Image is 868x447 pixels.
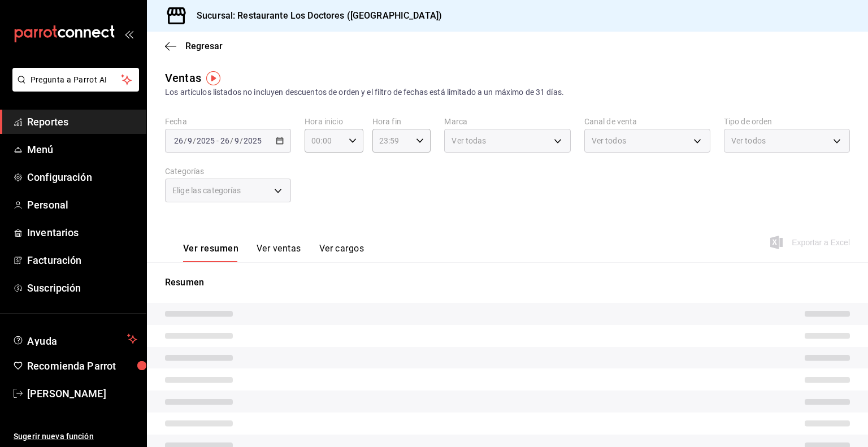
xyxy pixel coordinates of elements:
input: -- [234,136,240,145]
button: Ver cargos [319,243,364,262]
span: - [216,136,219,145]
span: Menú [27,142,137,157]
button: Pregunta a Parrot AI [12,68,139,92]
span: Facturación [27,253,137,268]
label: Marca [444,118,570,125]
span: Reportes [27,114,137,129]
button: Ver ventas [257,243,301,262]
div: Ventas [165,70,201,86]
span: Ver todos [592,135,626,146]
span: Ayuda [27,332,123,346]
button: Ver resumen [183,243,238,262]
span: / [193,136,196,145]
input: -- [187,136,193,145]
img: Tooltip marker [206,71,220,85]
input: ---- [243,136,262,145]
span: / [184,136,187,145]
label: Categorías [165,167,291,175]
input: -- [173,136,184,145]
span: Pregunta a Parrot AI [31,74,121,86]
div: navigation tabs [183,243,364,262]
span: [PERSON_NAME] [27,386,137,401]
button: open_drawer_menu [124,29,133,38]
div: Los artículos listados no incluyen descuentos de orden y el filtro de fechas está limitado a un m... [165,86,850,98]
label: Canal de venta [584,118,710,125]
label: Fecha [165,118,291,125]
button: Regresar [165,41,223,51]
span: / [230,136,233,145]
label: Hora fin [372,118,431,125]
span: Regresar [185,41,223,51]
span: Recomienda Parrot [27,358,137,374]
input: -- [220,136,230,145]
input: ---- [196,136,215,145]
span: / [240,136,243,145]
span: Ver todos [731,135,766,146]
label: Tipo de orden [724,118,850,125]
span: Configuración [27,170,137,185]
span: Suscripción [27,280,137,296]
span: Sugerir nueva función [14,431,137,442]
span: Personal [27,197,137,212]
span: Inventarios [27,225,137,240]
a: Pregunta a Parrot AI [8,82,139,94]
span: Elige las categorías [172,185,241,196]
p: Resumen [165,276,850,289]
span: Ver todas [452,135,486,146]
h3: Sucursal: Restaurante Los Doctores ([GEOGRAPHIC_DATA]) [188,9,442,23]
label: Hora inicio [305,118,363,125]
